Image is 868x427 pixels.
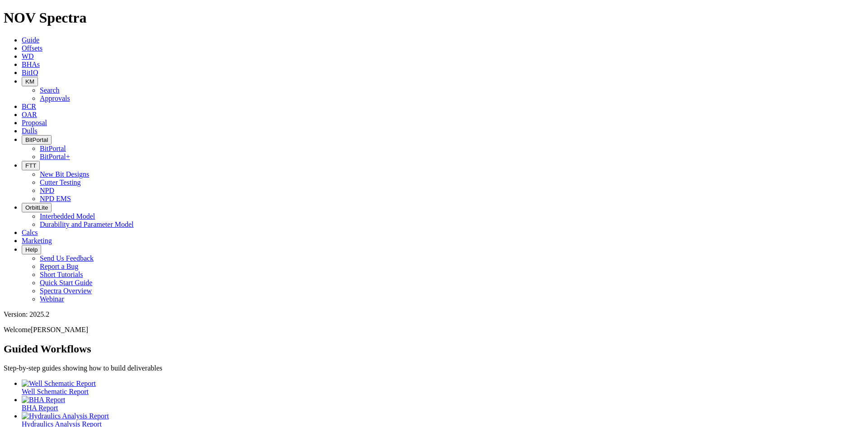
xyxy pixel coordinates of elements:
a: Search [40,86,60,94]
a: BHAs [22,61,40,68]
a: BCR [22,103,36,110]
a: Guide [22,36,39,44]
a: Short Tutorials [40,271,83,278]
a: Calcs [22,229,38,236]
p: Step-by-step guides showing how to build deliverables [4,364,864,372]
a: Report a Bug [40,263,78,270]
a: Interbedded Model [40,212,95,220]
div: Version: 2025.2 [4,310,864,319]
span: OrbitLite [25,204,48,211]
a: Offsets [22,44,42,52]
a: OAR [22,111,37,118]
button: BitPortal [22,135,52,145]
img: Hydraulics Analysis Report [22,412,109,420]
a: Proposal [22,119,47,127]
a: Send Us Feedback [40,254,94,262]
button: FTT [22,161,40,170]
a: BitPortal+ [40,153,70,160]
span: [PERSON_NAME] [31,326,88,333]
a: Marketing [22,237,52,244]
img: BHA Report [22,396,65,404]
a: New Bit Designs [40,170,89,178]
span: BHA Report [22,404,58,412]
span: Well Schematic Report [22,388,89,395]
span: KM [25,78,34,85]
h1: NOV Spectra [4,9,864,26]
a: Approvals [40,94,70,102]
span: Help [25,246,38,253]
a: Well Schematic Report Well Schematic Report [22,380,864,395]
span: BitPortal [25,136,48,143]
span: FTT [25,162,36,169]
a: BitIQ [22,69,38,76]
a: Webinar [40,295,64,303]
h2: Guided Workflows [4,343,864,355]
a: BitPortal [40,145,66,152]
a: NPD [40,187,54,194]
a: Quick Start Guide [40,279,92,286]
button: KM [22,77,38,86]
a: Durability and Parameter Model [40,221,134,228]
a: BHA Report BHA Report [22,396,864,412]
a: WD [22,52,34,60]
button: Help [22,245,41,254]
button: OrbitLite [22,203,52,212]
a: Cutter Testing [40,178,81,186]
a: Spectra Overview [40,287,92,295]
a: Dulls [22,127,38,135]
p: Welcome [4,326,864,334]
img: Well Schematic Report [22,380,96,388]
a: NPD EMS [40,195,71,202]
